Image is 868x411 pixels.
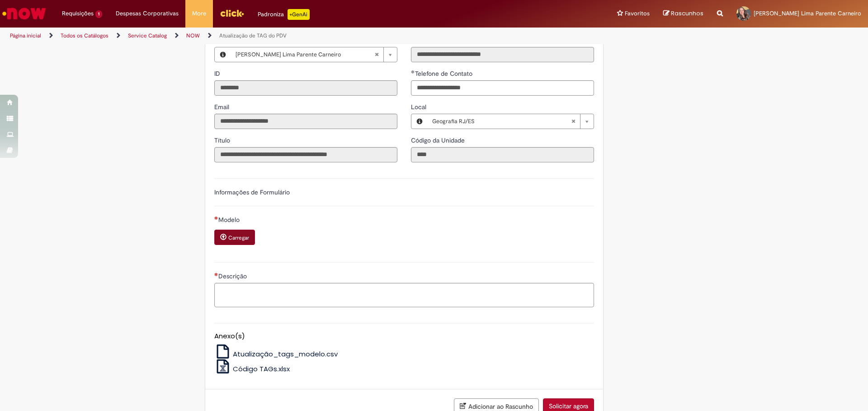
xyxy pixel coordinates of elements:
[214,364,290,374] a: Código TAGs.xlsx
[218,36,251,44] span: Necessários - Favorecido
[214,136,232,145] label: Somente leitura - Título
[214,103,231,111] span: Somente leitura - Email
[428,114,594,129] a: Geografia RJ/ESLimpar campo Local
[671,9,703,18] span: Rascunhos
[288,9,310,20] p: +GenAi
[236,47,374,62] span: [PERSON_NAME] Lima Parente Carneiro
[186,32,200,39] a: NOW
[220,6,244,20] img: click_logo_yellow_360x200.png
[1,5,47,23] img: ServiceNow
[411,103,428,111] span: Local
[411,36,453,44] span: Somente leitura - Departamento
[214,230,255,245] button: Carregar anexo de Modelo Required
[214,188,290,196] label: Informações de Formulário
[663,9,703,18] a: Rascunhos
[219,32,287,39] a: Atualização de TAG do PDV
[233,349,338,359] span: Atualização_tags_modelo.csv
[218,272,249,280] span: Descrição
[411,147,594,162] input: Código da Unidade
[754,9,861,17] span: [PERSON_NAME] Lima Parente Carneiro
[411,47,594,62] input: Departamento
[432,114,571,129] span: Geografia RJ/ES
[214,102,231,111] label: Somente leitura - Email
[61,32,108,39] a: Todos os Catálogos
[415,69,474,78] span: Telefone de Contato
[258,9,310,20] div: Padroniza
[10,32,41,39] a: Página inicial
[192,9,206,18] span: More
[116,9,179,18] span: Despesas Corporativas
[214,80,397,96] input: ID
[62,9,94,18] span: Requisições
[7,28,572,44] ul: Trilhas de página
[214,216,218,220] span: Necessários
[214,272,218,276] span: Necessários
[411,80,594,96] input: Telefone de Contato
[214,147,397,162] input: Título
[215,47,231,62] button: Favorecido, Visualizar este registro Larissa De Alcantara Lima Parente Carneiro
[411,114,428,129] button: Local, Visualizar este registro Geografia RJ/ES
[218,216,241,224] span: Modelo
[95,10,102,18] span: 1
[214,349,338,359] a: Atualização_tags_modelo.csv
[231,47,397,62] a: [PERSON_NAME] Lima Parente CarneiroLimpar campo Favorecido
[233,364,290,374] span: Código TAGs.xlsx
[566,114,580,129] abbr: Limpar campo Local
[214,114,397,129] input: Email
[214,332,594,340] h5: Anexo(s)
[411,70,415,74] span: Obrigatório Preenchido
[370,47,383,62] abbr: Limpar campo Favorecido
[411,136,467,145] label: Somente leitura - Código da Unidade
[625,9,650,18] span: Favoritos
[214,69,222,78] label: Somente leitura - ID
[214,283,594,307] textarea: Descrição
[128,32,167,39] a: Service Catalog
[228,234,249,241] small: Carregar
